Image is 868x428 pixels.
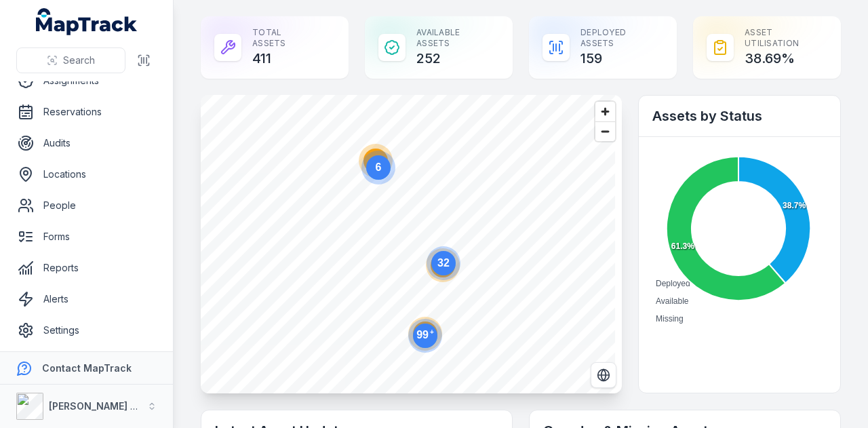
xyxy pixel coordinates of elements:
span: Available [656,296,688,306]
a: People [11,192,162,219]
strong: [PERSON_NAME] Group [49,400,160,412]
text: 32 [437,257,450,269]
a: MapTrack [36,8,138,35]
tspan: + [430,328,434,336]
a: Settings [11,317,162,344]
a: Alerts [11,286,162,313]
a: Forms [11,223,162,250]
canvas: Map [201,95,615,393]
a: Audits [11,130,162,157]
span: Search [63,54,95,67]
button: Zoom in [595,102,615,121]
text: 6 [376,161,382,173]
h2: Assets by Status [652,106,827,125]
button: Zoom out [595,121,615,141]
button: Switch to Satellite View [591,362,616,388]
a: Reservations [11,98,162,125]
span: Deployed [656,279,690,288]
span: Missing [656,314,684,324]
text: 99 [416,328,434,341]
a: Reports [11,254,162,281]
a: Locations [11,161,162,188]
button: Search [16,47,125,73]
strong: Contact MapTrack [42,362,132,374]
